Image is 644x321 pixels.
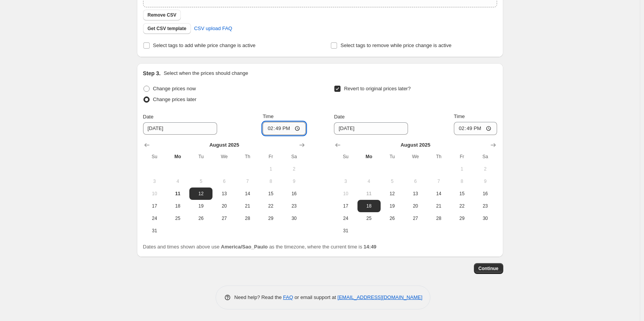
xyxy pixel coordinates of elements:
th: Saturday [474,150,497,163]
span: 27 [216,215,233,221]
span: 6 [407,178,424,184]
span: 11 [169,191,186,197]
span: or email support at [293,294,337,300]
span: Su [146,154,163,160]
button: Tuesday August 12 2025 [381,188,404,200]
span: 10 [337,191,354,197]
span: 2 [285,166,302,172]
th: Tuesday [381,150,404,163]
button: Show previous month, July 2025 [142,140,152,150]
a: CSV upload FAQ [189,22,237,35]
th: Saturday [282,150,305,163]
button: Sunday August 31 2025 [334,225,357,237]
span: 4 [169,178,186,184]
span: Th [430,154,447,160]
button: Today Monday August 11 2025 [357,188,381,200]
button: Saturday August 16 2025 [474,188,497,200]
button: Monday August 18 2025 [166,200,189,212]
span: 17 [337,203,354,209]
button: Show next month, September 2025 [297,140,307,150]
button: Wednesday August 13 2025 [404,188,427,200]
button: Wednesday August 6 2025 [212,175,236,188]
span: 21 [430,203,447,209]
span: 13 [216,191,233,197]
b: America/Sao_Paulo [221,244,268,250]
span: CSV upload FAQ [194,25,232,32]
span: Time [454,113,465,119]
span: Mo [361,154,378,160]
span: 20 [216,203,233,209]
span: 24 [146,215,163,221]
span: Change prices now [153,86,196,91]
span: 29 [453,215,470,221]
button: Friday August 1 2025 [450,163,474,175]
h2: Step 3. [143,69,161,77]
span: 5 [384,178,401,184]
th: Friday [259,150,282,163]
button: Wednesday August 27 2025 [404,212,427,225]
button: Saturday August 30 2025 [282,212,305,225]
span: 2 [477,166,494,172]
button: Tuesday August 26 2025 [189,212,212,225]
input: 12:00 [263,122,306,135]
span: 18 [361,203,378,209]
button: Friday August 1 2025 [259,163,282,175]
span: Mo [169,154,186,160]
th: Wednesday [404,150,427,163]
span: Time [263,113,273,119]
button: Friday August 22 2025 [450,200,474,212]
span: Remove CSV [148,12,177,18]
span: Date [143,114,153,120]
button: Sunday August 24 2025 [143,212,166,225]
button: Sunday August 17 2025 [334,200,357,212]
button: Thursday August 28 2025 [236,212,259,225]
button: Show next month, September 2025 [488,140,499,150]
button: Monday August 25 2025 [357,212,381,225]
span: 12 [384,191,401,197]
button: Saturday August 23 2025 [282,200,305,212]
span: 23 [477,203,494,209]
span: We [216,154,233,160]
span: Dates and times shown above use as the timezone, where the current time is [143,244,377,250]
span: 25 [361,215,378,221]
button: Saturday August 23 2025 [474,200,497,212]
span: Select tags to remove while price change is active [341,42,452,48]
button: Thursday August 28 2025 [427,212,450,225]
button: Saturday August 9 2025 [474,175,497,188]
span: 28 [239,215,256,221]
span: 19 [384,203,401,209]
span: 12 [192,191,209,197]
button: Sunday August 10 2025 [334,188,357,200]
span: 28 [430,215,447,221]
span: 18 [169,203,186,209]
span: Select tags to add while price change is active [153,42,256,48]
span: Date [334,114,344,120]
button: Saturday August 9 2025 [282,175,305,188]
a: [EMAIL_ADDRESS][DOMAIN_NAME] [337,294,422,300]
button: Friday August 22 2025 [259,200,282,212]
th: Friday [450,150,474,163]
span: 4 [361,178,378,184]
p: Select when the prices should change [164,69,248,77]
span: 1 [262,166,279,172]
span: 16 [477,191,494,197]
button: Sunday August 3 2025 [143,175,166,188]
input: 8/11/2025 [143,122,217,135]
span: 15 [453,191,470,197]
button: Thursday August 7 2025 [427,175,450,188]
button: Friday August 29 2025 [259,212,282,225]
button: Sunday August 17 2025 [143,200,166,212]
button: Thursday August 7 2025 [236,175,259,188]
button: Wednesday August 13 2025 [212,188,236,200]
button: Friday August 8 2025 [259,175,282,188]
button: Thursday August 14 2025 [427,188,450,200]
span: 5 [192,178,209,184]
span: 3 [146,178,163,184]
span: 6 [216,178,233,184]
span: Revert to original prices later? [344,86,411,91]
th: Thursday [236,150,259,163]
button: Saturday August 16 2025 [282,188,305,200]
span: 13 [407,191,424,197]
button: Remove CSV [143,10,181,20]
span: 8 [453,178,470,184]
